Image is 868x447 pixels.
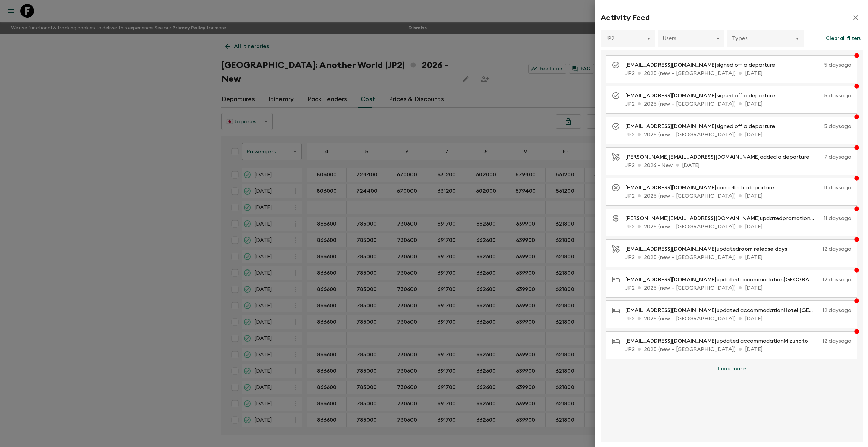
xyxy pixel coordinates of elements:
p: signed off a departure [625,122,780,130]
p: 12 days ago [823,306,851,314]
p: updated accommodation [625,337,813,345]
span: [GEOGRAPHIC_DATA] [784,277,841,282]
p: 12 days ago [823,276,851,284]
p: JP2 2025 (new – [GEOGRAPHIC_DATA]) [DATE] [625,253,851,261]
p: 11 days ago [782,184,851,192]
p: updated promotional discounts [625,214,821,222]
p: updated [625,245,793,253]
span: [EMAIL_ADDRESS][DOMAIN_NAME] [625,246,717,252]
p: cancelled a departure [625,184,780,192]
p: JP2 2025 (new – [GEOGRAPHIC_DATA]) [DATE] [625,222,851,231]
p: JP2 2025 (new – [GEOGRAPHIC_DATA]) [DATE] [625,314,851,323]
div: JP2 [601,29,655,48]
p: JP2 2025 (new – [GEOGRAPHIC_DATA]) [DATE] [625,100,851,108]
p: updated accommodation [625,276,820,284]
span: [EMAIL_ADDRESS][DOMAIN_NAME] [625,277,717,282]
p: 5 days ago [783,61,851,69]
p: JP2 2025 (new – [GEOGRAPHIC_DATA]) [DATE] [625,130,851,139]
span: Mizunoto [784,338,808,344]
p: 5 days ago [783,122,851,130]
span: [PERSON_NAME][EMAIL_ADDRESS][DOMAIN_NAME] [625,154,760,160]
button: Clear all filters [824,30,863,47]
p: 12 days ago [795,245,851,253]
span: [EMAIL_ADDRESS][DOMAIN_NAME] [625,185,717,190]
span: [PERSON_NAME][EMAIL_ADDRESS][DOMAIN_NAME] [625,216,760,221]
div: Types [727,29,804,48]
p: JP2 2025 (new – [GEOGRAPHIC_DATA]) [DATE] [625,345,851,353]
span: room release days [739,246,787,252]
p: 7 days ago [817,153,851,161]
h2: Activity Feed [601,13,650,22]
span: [EMAIL_ADDRESS][DOMAIN_NAME] [625,338,717,344]
p: JP2 2025 (new – [GEOGRAPHIC_DATA]) [DATE] [625,69,851,77]
p: 5 days ago [783,92,851,100]
p: signed off a departure [625,92,780,100]
span: [EMAIL_ADDRESS][DOMAIN_NAME] [625,93,717,98]
p: 12 days ago [816,337,851,345]
p: JP2 2025 (new – [GEOGRAPHIC_DATA]) [DATE] [625,284,851,292]
span: [EMAIL_ADDRESS][DOMAIN_NAME] [625,308,717,313]
button: Load more [709,362,754,375]
p: updated accommodation [625,306,820,314]
span: Hotel [GEOGRAPHIC_DATA] [784,308,857,313]
p: 11 days ago [824,214,851,222]
p: JP2 2026 - New [DATE] [625,161,851,169]
span: [EMAIL_ADDRESS][DOMAIN_NAME] [625,62,717,68]
p: signed off a departure [625,61,780,69]
span: [EMAIL_ADDRESS][DOMAIN_NAME] [625,124,717,129]
p: JP2 2025 (new – [GEOGRAPHIC_DATA]) [DATE] [625,192,851,200]
p: added a departure [625,153,814,161]
div: Users [658,29,724,48]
